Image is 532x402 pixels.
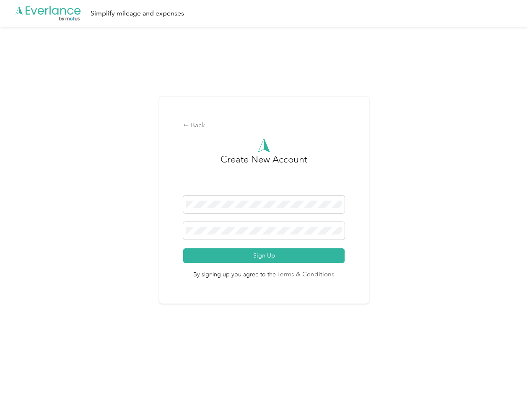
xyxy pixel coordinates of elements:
[183,263,345,280] span: By signing up you agree to the
[276,270,335,280] a: Terms & Conditions
[183,248,345,263] button: Sign Up
[183,121,345,131] div: Back
[221,152,307,196] h3: Create New Account
[91,8,184,19] div: Simplify mileage and expenses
